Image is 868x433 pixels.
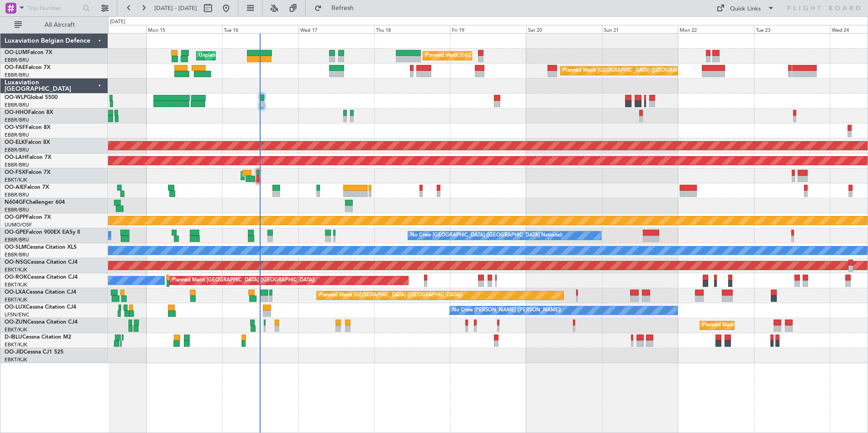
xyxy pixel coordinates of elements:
a: OO-GPPFalcon 7X [5,215,51,220]
div: Wed 17 [298,25,374,33]
span: D-IBLU [5,335,22,340]
a: UUMO/OSF [5,221,32,228]
div: Unplanned Maint [GEOGRAPHIC_DATA] ([GEOGRAPHIC_DATA] National) [199,49,370,63]
div: Planned Maint [GEOGRAPHIC_DATA] ([GEOGRAPHIC_DATA] National) [425,49,590,63]
a: EBBR/BRU [5,102,29,108]
a: EBKT/KJK [5,281,27,288]
a: EBBR/BRU [5,132,29,138]
a: EBKT/KJK [5,341,27,348]
span: OO-WLP [5,95,27,100]
span: OO-LUX [5,305,26,310]
div: Quick Links [730,5,761,14]
a: EBBR/BRU [5,57,29,64]
a: EBBR/BRU [5,192,29,198]
a: EBBR/BRU [5,117,29,123]
a: EBKT/KJK [5,356,27,363]
span: OO-JID [5,349,24,355]
div: Mon 15 [146,25,222,33]
a: EBKT/KJK [5,326,27,333]
span: OO-AIE [5,185,24,190]
span: OO-ROK [5,275,27,280]
a: OO-ZUNCessna Citation CJ4 [5,320,78,325]
span: OO-GPP [5,215,26,220]
a: EBBR/BRU [5,236,29,243]
a: LFSN/ENC [5,311,30,318]
span: OO-HHO [5,110,28,115]
a: OO-LUXCessna Citation CJ4 [5,305,76,310]
div: Thu 18 [374,25,450,33]
span: OO-LXA [5,290,26,295]
span: OO-VSF [5,125,25,130]
div: Sat 20 [526,25,602,33]
span: OO-FAE [5,65,25,70]
a: EBKT/KJK [5,266,27,273]
span: OO-LAH [5,155,26,160]
span: OO-GPE [5,230,26,235]
a: OO-ELKFalcon 8X [5,140,50,145]
a: OO-WLPGlobal 5500 [5,95,58,100]
a: OO-AIEFalcon 7X [5,185,49,190]
div: Planned Maint Kortrijk-[GEOGRAPHIC_DATA] [702,319,808,332]
a: N604GFChallenger 604 [5,200,65,205]
div: AOG Maint Kortrijk-[GEOGRAPHIC_DATA] [243,169,342,182]
a: OO-SLMCessna Citation XLS [5,245,77,250]
a: D-IBLUCessna Citation M2 [5,335,71,340]
input: Trip Number [28,1,80,15]
span: N604GF [5,200,26,205]
div: Planned Maint [GEOGRAPHIC_DATA] ([GEOGRAPHIC_DATA]) [319,289,462,302]
span: OO-SLM [5,245,26,250]
span: [DATE] - [DATE] [154,4,197,12]
div: No Crew [GEOGRAPHIC_DATA] ([GEOGRAPHIC_DATA] National) [410,229,562,242]
a: OO-JIDCessna CJ1 525 [5,349,64,355]
div: [DATE] [110,18,125,26]
div: Mon 22 [678,25,754,33]
a: OO-FAEFalcon 7X [5,65,50,70]
span: OO-NSG [5,260,27,265]
span: OO-FSX [5,170,25,175]
div: Fri 19 [450,25,526,33]
a: OO-NSGCessna Citation CJ4 [5,260,78,265]
div: Planned Maint [GEOGRAPHIC_DATA] ([GEOGRAPHIC_DATA]) [172,274,315,287]
a: EBBR/BRU [5,251,29,258]
span: All Aircraft [24,22,96,28]
div: Sun 14 [70,25,146,33]
a: OO-LXACessna Citation CJ4 [5,290,76,295]
button: Refresh [310,1,365,15]
div: No Crew [PERSON_NAME] ([PERSON_NAME]) [452,304,561,317]
a: OO-ROKCessna Citation CJ4 [5,275,78,280]
a: OO-VSFFalcon 8X [5,125,50,130]
a: EBBR/BRU [5,72,29,79]
div: Planned Maint [GEOGRAPHIC_DATA] ([GEOGRAPHIC_DATA] National) [563,64,727,78]
a: EBBR/BRU [5,147,29,153]
div: Tue 23 [754,25,830,33]
a: OO-HHOFalcon 8X [5,110,53,115]
a: OO-GPEFalcon 900EX EASy II [5,230,80,235]
a: EBBR/BRU [5,162,29,168]
button: All Aircraft [10,18,99,32]
div: Sun 21 [602,25,678,33]
a: EBBR/BRU [5,207,29,213]
a: OO-LUMFalcon 7X [5,50,52,55]
a: OO-LAHFalcon 7X [5,155,51,160]
a: EBKT/KJK [5,296,27,303]
div: Tue 16 [222,25,298,33]
span: OO-ELK [5,140,25,145]
a: OO-FSXFalcon 7X [5,170,50,175]
span: OO-ZUN [5,320,27,325]
span: OO-LUM [5,50,27,55]
span: Refresh [324,5,362,11]
button: Quick Links [712,1,779,15]
a: EBKT/KJK [5,177,27,183]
